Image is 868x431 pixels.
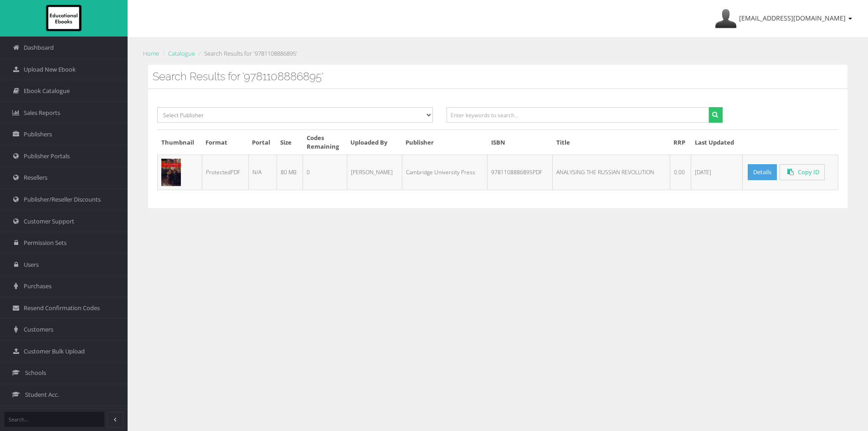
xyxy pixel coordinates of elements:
[24,304,100,312] span: Resend Confirmation Codes
[447,107,709,123] input: Enter keywords to search...
[24,347,85,356] span: Customer Bulk Upload
[153,71,843,83] h3: Search Results for '9781108886895'
[488,155,553,190] td: 9781108886895PDF
[248,130,277,155] th: Portal
[196,49,298,58] li: Search Results for '9781108886895'
[748,164,777,180] a: Details
[24,65,76,74] span: Upload New Ebook
[24,152,70,161] span: Publisher Portals
[347,155,402,190] td: [PERSON_NAME]
[402,130,487,155] th: Publisher
[488,130,553,155] th: ISBN
[347,130,402,155] th: Uploaded By
[168,49,195,57] a: Catalogue
[553,130,670,155] th: Title
[277,155,303,190] td: 80 MB
[691,155,743,190] td: [DATE]
[158,130,202,155] th: Thumbnail
[24,325,53,334] span: Customers
[24,109,60,117] span: Sales Reports
[161,159,181,186] img: 5ab78e46-36f4-446b-b6eb-720fcb88ebc9.jpg
[24,43,54,52] span: Dashboard
[25,390,59,399] span: Student Acc.
[24,130,52,139] span: Publishers
[277,130,303,155] th: Size
[715,8,737,30] img: Avatar
[24,239,67,247] span: Permission Sets
[780,164,825,180] a: Click to copy to clipboard.
[553,155,670,190] td: ANALYSING THE RUSSIAN REVOLUTION
[24,195,101,204] span: Publisher/Reseller Discounts
[24,87,70,95] span: Ebook Catalogue
[248,155,277,190] td: N/A
[670,130,691,155] th: RRP
[739,14,846,22] span: [EMAIL_ADDRESS][DOMAIN_NAME]
[202,155,248,190] td: ProtectedPDF
[303,155,347,190] td: 0
[24,260,39,269] span: Users
[25,369,46,377] span: Schools
[303,130,347,155] th: Codes Remaining
[143,49,159,57] a: Home
[24,217,74,226] span: Customer Support
[691,130,743,155] th: Last Updated
[202,130,248,155] th: Format
[24,173,47,182] span: Resellers
[24,282,51,291] span: Purchases
[670,155,691,190] td: 0.00
[402,155,487,190] td: Cambridge University Press
[798,168,819,176] span: Copy ID
[5,412,104,427] input: Search...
